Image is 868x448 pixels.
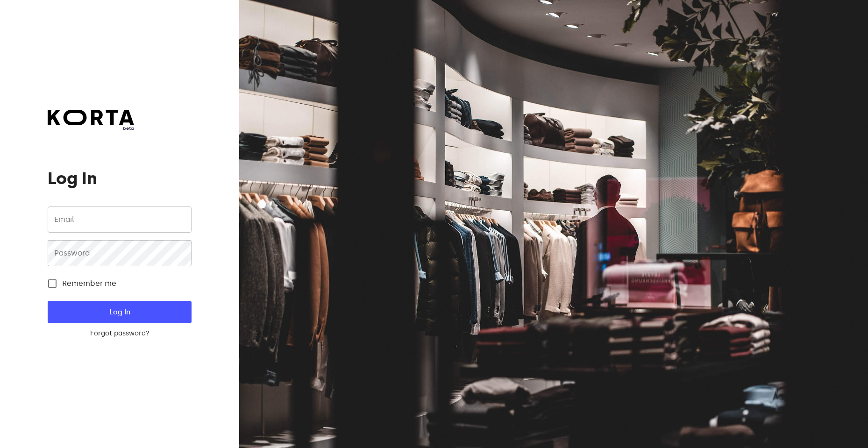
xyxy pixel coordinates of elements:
span: Log In [63,306,176,318]
h1: Log In [48,169,191,188]
span: Remember me [62,278,116,289]
a: Forgot password? [48,329,191,338]
button: Log In [48,301,191,323]
span: beta [48,125,134,132]
img: Korta [48,110,134,125]
a: beta [48,110,134,132]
